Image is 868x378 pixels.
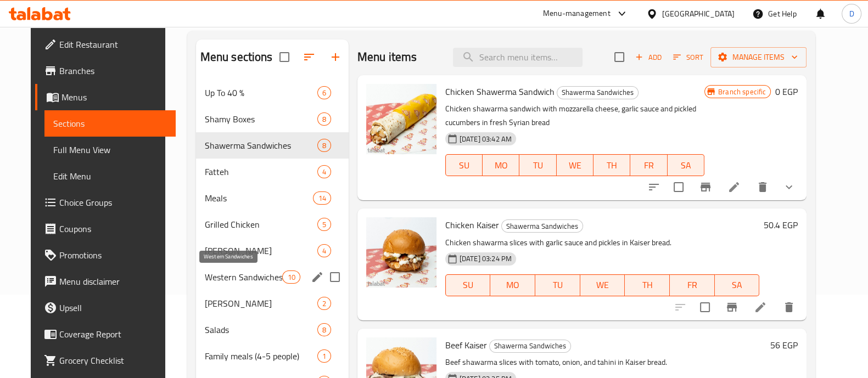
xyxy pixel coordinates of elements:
span: Chicken Shawerma Sandwich [445,83,555,100]
button: SA [668,154,704,176]
span: 8 [318,325,331,335]
a: Upsell [35,295,176,321]
div: Shawerma Sandwiches [557,86,639,99]
div: Up To 40 % [205,86,317,99]
span: SA [672,157,700,173]
span: Shawerma Sandwiches [205,139,317,152]
a: Coverage Report [35,321,176,347]
button: Add [631,49,666,66]
span: Fatteh [205,165,317,178]
a: Promotions [35,242,176,268]
a: Full Menu View [44,137,176,163]
span: MO [487,157,515,173]
div: Fatteh4 [196,159,349,185]
div: items [317,165,331,178]
input: search [453,48,583,67]
span: Select all sections [273,46,296,69]
button: TU [519,154,556,176]
span: Sections [53,117,167,130]
div: Shawerma Sandwiches [501,219,583,233]
span: Shawerma Sandwiches [490,340,570,352]
button: Branch-specific-item [692,174,719,200]
div: items [317,86,331,99]
span: Upsell [59,301,167,314]
span: [DATE] 03:24 PM [455,253,516,264]
button: FR [670,274,715,296]
button: edit [309,269,326,285]
div: Shawerma Sandwiches [489,340,571,353]
div: Menu-management [543,7,611,20]
a: Coupons [35,216,176,242]
span: FR [674,277,710,293]
span: 2 [318,298,331,309]
button: SU [445,274,491,296]
span: Add [634,51,663,64]
p: Beef shawarma slices with tomato, onion, and tahini in Kaiser bread. [445,356,766,369]
a: Choice Groups [35,189,176,216]
span: Edit Menu [53,170,167,183]
div: items [317,297,331,310]
button: TH [625,274,670,296]
span: Edit Restaurant [59,38,167,51]
a: Grocery Checklist [35,347,176,374]
button: SU [445,154,483,176]
button: Branch-specific-item [719,294,745,320]
button: Add section [322,44,349,70]
h6: 50.4 EGP [764,217,798,233]
button: TU [535,274,580,296]
span: Meals [205,191,313,205]
a: Branches [35,58,176,84]
span: Add item [631,49,666,66]
span: [DATE] 03:42 AM [455,134,516,144]
button: SA [715,274,760,296]
button: Sort [670,49,706,66]
span: Beef Kaiser [445,337,487,353]
span: Shamy Boxes [205,112,317,126]
a: Sections [44,110,176,137]
div: Meals14 [196,185,349,211]
a: Menus [35,84,176,110]
span: [PERSON_NAME] [205,297,317,310]
div: Shami Rizo [205,297,317,310]
span: Menus [61,91,167,104]
span: Shawerma Sandwiches [502,220,583,233]
button: show more [776,174,802,200]
p: Chicken shawarma slices with garlic sauce and pickles in Kaiser bread. [445,236,759,250]
span: Grocery Checklist [59,354,167,367]
span: Choice Groups [59,196,167,209]
span: 6 [318,88,331,98]
span: Manage items [719,50,798,64]
span: SU [450,277,486,293]
span: Chicken Kaiser [445,217,499,233]
span: TH [629,277,665,293]
button: TH [593,154,630,176]
span: FR [635,157,663,173]
a: Edit menu item [754,301,767,314]
span: SU [450,157,478,173]
span: Branch specific [714,87,770,97]
span: 4 [318,246,331,256]
span: 1 [318,351,331,362]
button: WE [580,274,625,296]
div: items [282,270,300,284]
span: WE [585,277,621,293]
div: Salads [205,323,317,336]
h2: Menu items [357,49,417,65]
div: Grilled Chicken [205,218,317,231]
div: Family meals (4-5 people)1 [196,343,349,369]
a: Edit Restaurant [35,31,176,58]
span: SA [719,277,755,293]
div: Shamy Boxes8 [196,106,349,132]
span: 5 [318,219,331,230]
span: Promotions [59,249,167,262]
div: Western Sandwiches10edit [196,264,349,290]
button: WE [557,154,593,176]
span: TU [540,277,576,293]
div: items [317,323,331,336]
img: Chicken Kaiser [366,217,436,287]
div: items [317,112,331,126]
h6: 56 EGP [770,337,798,353]
span: Sort [673,51,703,64]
